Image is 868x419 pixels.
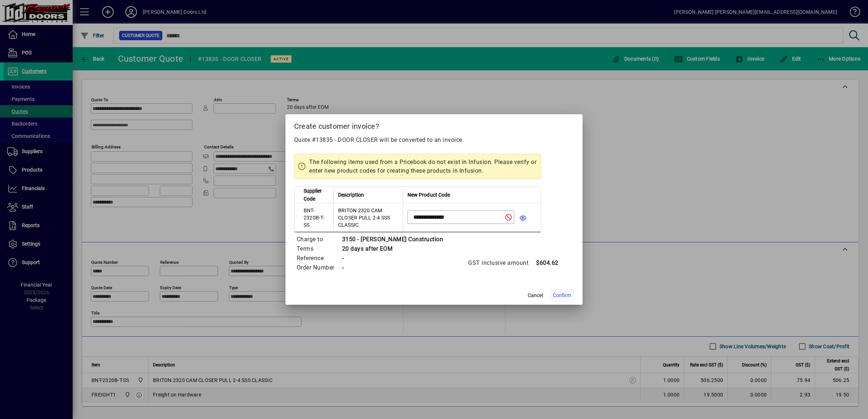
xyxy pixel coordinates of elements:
span: Confirm [553,292,571,299]
td: BRITON 2320 CAM CLOSER PULL 2-4 SSS CLASSIC [333,203,403,232]
span: The following items used from a Pricebook do not exist in Infusion. Please verify or enter new pr... [309,158,537,175]
td: Charge to [296,235,342,244]
span: Cancel [528,292,543,299]
p: Quote #13835 - DOOR CLOSER will be converted to an invoice. [294,136,574,144]
td: - [342,263,443,272]
td: Order Number [296,263,342,272]
button: Confirm [550,289,574,302]
th: Supplier Code [295,187,333,203]
button: Cancel [524,289,547,302]
th: New Product Code [403,187,541,203]
td: 3150 - [PERSON_NAME] Construction [342,235,443,244]
td: 20 days after EOM [342,244,443,254]
td: BNT-2320B-T-SS [295,203,333,232]
h2: Create customer invoice? [285,114,583,135]
th: Description [333,187,403,203]
td: $604.62 [536,258,565,268]
td: Reference [296,254,342,263]
td: GST inclusive amount [468,258,536,268]
td: - [342,254,443,263]
td: Terms [296,244,342,254]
